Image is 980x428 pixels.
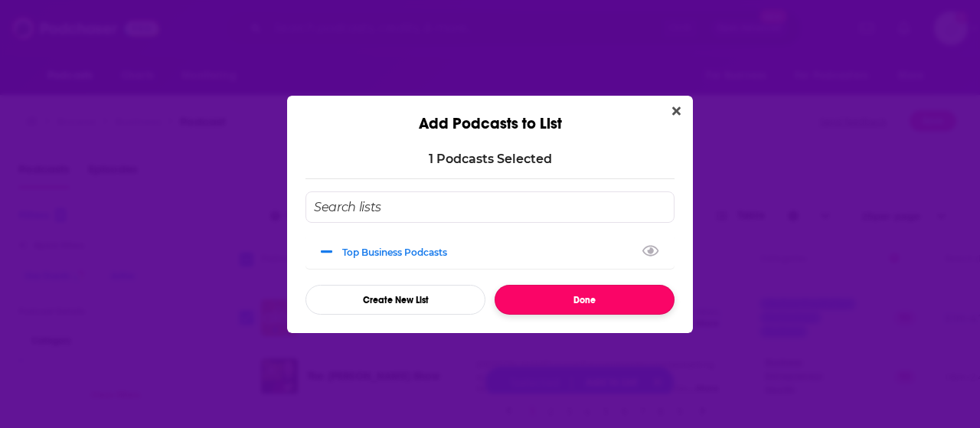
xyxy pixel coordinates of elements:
[495,285,675,315] button: Done
[305,235,675,269] div: Top business podcasts
[305,191,675,315] div: Add Podcast To List
[429,152,552,166] p: 1 Podcast s Selected
[305,191,675,223] input: Search lists
[666,102,687,121] button: Close
[287,96,693,133] div: Add Podcasts to List
[305,285,485,315] button: Create New List
[342,247,456,258] div: Top business podcasts
[447,255,456,256] button: View Link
